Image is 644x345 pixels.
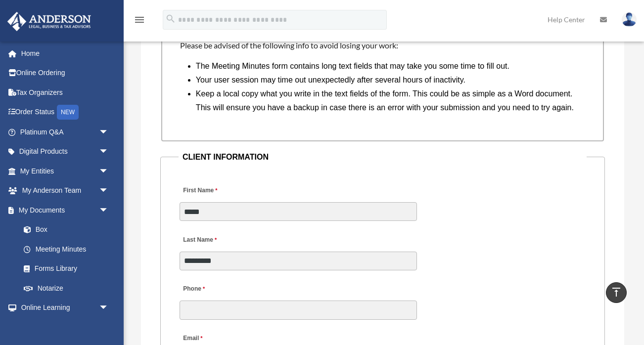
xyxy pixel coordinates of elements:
[14,259,124,279] a: Forms Library
[179,150,587,164] legend: CLIENT INFORMATION
[180,283,207,296] label: Phone
[7,200,124,220] a: My Documentsarrow_drop_down
[99,200,119,220] span: arrow_drop_down
[4,12,94,31] img: Anderson Advisors Platinum Portal
[134,17,145,26] a: menu
[196,73,577,87] li: Your user session may time out unexpectedly after several hours of inactivity.
[99,161,119,181] span: arrow_drop_down
[7,181,124,201] a: My Anderson Teamarrow_drop_down
[14,220,124,240] a: Box
[7,43,124,63] a: Home
[606,282,627,303] a: vertical_align_top
[196,87,577,115] li: Keep a local copy what you write in the text fields of the form. This could be as simple as a Wor...
[14,239,119,259] a: Meeting Minutes
[7,63,124,83] a: Online Ordering
[7,298,124,318] a: Online Learningarrow_drop_down
[622,12,637,27] img: User Pic
[14,278,124,298] a: Notarize
[99,142,119,162] span: arrow_drop_down
[7,83,124,102] a: Tax Organizers
[99,298,119,318] span: arrow_drop_down
[180,184,220,197] label: First Name
[165,13,176,24] i: search
[99,181,119,201] span: arrow_drop_down
[610,286,622,298] i: vertical_align_top
[180,233,219,247] label: Last Name
[180,40,585,51] h4: Please be advised of the following info to avoid losing your work:
[7,102,124,123] a: Order StatusNEW
[196,59,577,73] li: The Meeting Minutes form contains long text fields that may take you some time to fill out.
[99,122,119,142] span: arrow_drop_down
[7,142,124,162] a: Digital Productsarrow_drop_down
[57,105,79,120] div: NEW
[7,122,124,142] a: Platinum Q&Aarrow_drop_down
[7,161,124,181] a: My Entitiesarrow_drop_down
[134,14,145,26] i: menu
